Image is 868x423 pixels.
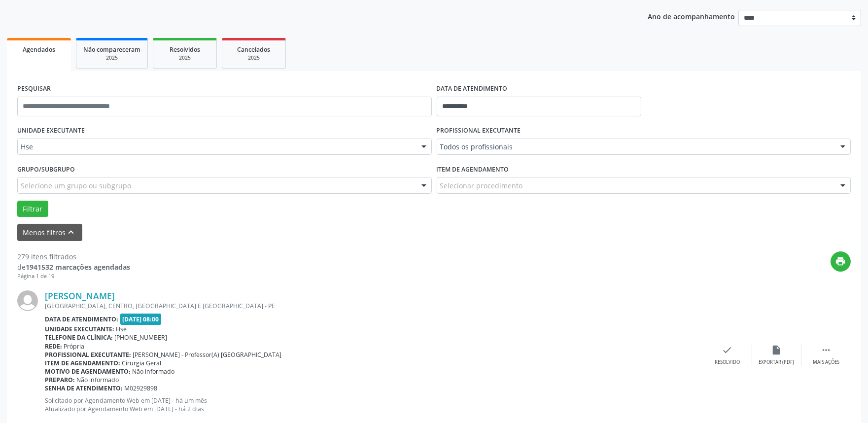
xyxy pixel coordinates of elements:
b: Profissional executante: [45,351,131,359]
b: Data de atendimento: [45,315,118,323]
div: Mais ações [813,359,839,366]
div: Resolvido [715,359,740,366]
span: Não informado [133,367,175,376]
a: [PERSON_NAME] [45,290,115,301]
i: check [722,345,733,355]
span: Cirurgia Geral [122,359,162,367]
b: Unidade executante: [45,325,114,333]
span: [PERSON_NAME] - Professor(A) [GEOGRAPHIC_DATA] [133,351,282,359]
div: Página 1 de 19 [17,272,130,281]
b: Item de agendamento: [45,359,120,367]
span: [PHONE_NUMBER] [115,333,168,342]
p: Solicitado por Agendamento Web em [DATE] - há um mês Atualizado por Agendamento Web em [DATE] - h... [45,396,703,413]
img: img [17,290,38,311]
span: M02929898 [125,384,158,392]
div: [GEOGRAPHIC_DATA], CENTRO, [GEOGRAPHIC_DATA] E [GEOGRAPHIC_DATA] - PE [45,302,703,310]
i: print [835,256,846,267]
span: Selecionar procedimento [440,180,523,191]
div: 2025 [160,54,209,62]
span: Selecione um grupo ou subgrupo [21,180,131,191]
div: 2025 [83,54,140,62]
span: Resolvidos [170,45,200,54]
span: Hse [116,325,127,333]
b: Preparo: [45,376,75,384]
strong: 1941532 marcações agendadas [26,262,130,272]
b: Motivo de agendamento: [45,367,131,376]
span: Não compareceram [83,45,140,54]
span: Agendados [23,45,55,54]
i: insert_drive_file [771,345,782,355]
b: Rede: [45,342,62,351]
button: Menos filtroskeyboard_arrow_up [17,224,82,241]
span: Hse [21,142,412,152]
span: [DATE] 08:00 [120,314,162,325]
div: Exportar (PDF) [759,359,795,366]
i: keyboard_arrow_up [66,227,77,238]
label: DATA DE ATENDIMENTO [437,81,508,97]
span: Não informado [77,376,119,384]
label: UNIDADE EXECUTANTE [17,123,85,139]
button: Filtrar [17,201,48,217]
b: Telefone da clínica: [45,333,113,342]
div: de [17,262,130,272]
b: Senha de atendimento: [45,384,123,392]
div: 279 itens filtrados [17,251,130,262]
button: print [831,251,851,272]
div: 2025 [229,54,278,62]
span: Todos os profissionais [440,142,831,152]
p: Ano de acompanhamento [648,10,735,22]
label: Item de agendamento [437,162,509,177]
span: Cancelados [238,45,271,54]
label: PROFISSIONAL EXECUTANTE [437,123,521,139]
span: Própria [64,342,85,351]
label: PESQUISAR [17,81,51,97]
label: Grupo/Subgrupo [17,162,75,177]
i:  [821,345,832,355]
